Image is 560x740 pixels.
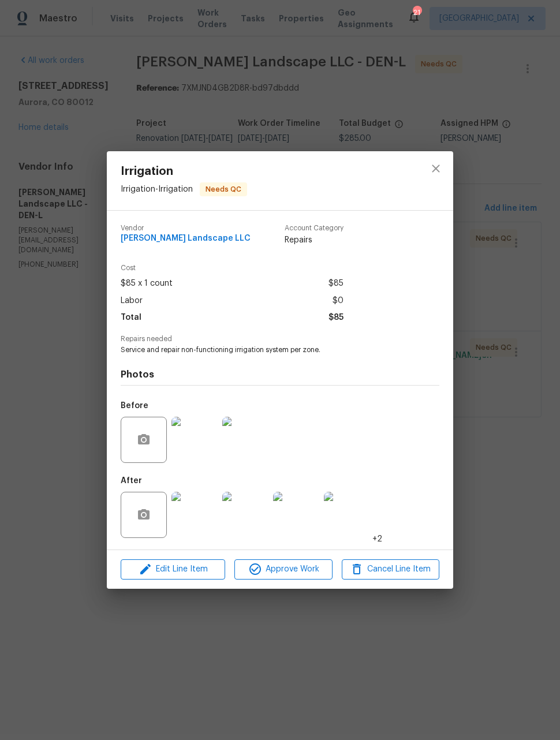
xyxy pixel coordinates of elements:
h5: After [121,477,142,485]
span: [PERSON_NAME] Landscape LLC [121,234,251,243]
span: Total [121,309,141,326]
span: Service and repair non-functioning irrigation system per zone. [121,345,408,355]
span: $85 [328,275,344,292]
div: 21 [413,7,421,18]
span: Vendor [121,225,251,232]
span: Edit Line Item [124,562,222,577]
h5: Before [121,402,148,410]
span: Repairs needed [121,335,439,343]
h4: Photos [121,369,439,380]
span: Needs QC [201,184,246,195]
span: +2 [372,533,382,545]
button: Edit Line Item [121,559,225,580]
span: $0 [333,293,344,309]
button: Approve Work [234,559,332,580]
span: Repairs [285,234,344,246]
span: Cancel Line Item [345,562,436,577]
span: $85 x 1 count [121,275,173,292]
button: Cancel Line Item [342,559,439,580]
span: Irrigation - Irrigation [121,185,193,193]
span: Labor [121,293,143,309]
span: Irrigation [121,165,247,178]
span: Cost [121,264,344,272]
span: $85 [328,309,344,326]
span: Account Category [285,225,344,232]
span: Approve Work [238,562,328,577]
button: close [422,155,450,182]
